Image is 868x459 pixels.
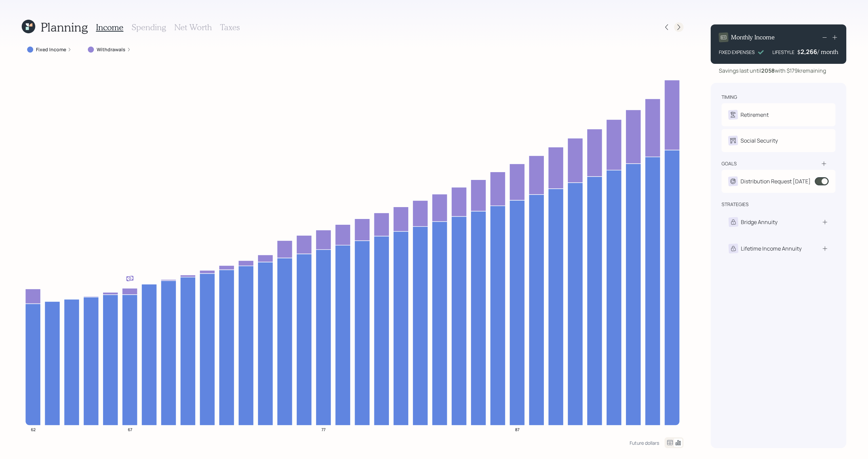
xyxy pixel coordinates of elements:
[220,22,240,32] h3: Taxes
[41,20,88,34] h1: Planning
[97,46,125,53] label: Withdrawals
[772,49,794,56] div: LIFESTYLE
[321,426,325,432] tspan: 77
[132,22,166,32] h3: Spending
[741,111,769,119] div: Retirement
[741,136,778,145] div: Social Security
[741,244,802,253] div: Lifetime Income Annuity
[741,177,811,185] div: Distribution Request [DATE]
[722,201,749,208] div: strategies
[761,67,775,74] b: 2058
[719,49,755,56] div: FIXED EXPENSES
[817,48,838,56] h4: / month
[174,22,212,32] h3: Net Worth
[96,22,123,32] h3: Income
[128,426,132,432] tspan: 67
[31,426,36,432] tspan: 62
[515,426,519,432] tspan: 87
[722,94,737,100] div: timing
[741,218,777,226] div: Bridge Annuity
[797,48,801,56] h4: $
[630,440,659,446] div: Future dollars
[801,48,817,56] div: 2,266
[722,160,737,167] div: goals
[36,46,66,53] label: Fixed Income
[719,67,826,75] div: Savings last until with $179k remaining
[731,34,775,41] h4: Monthly Income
